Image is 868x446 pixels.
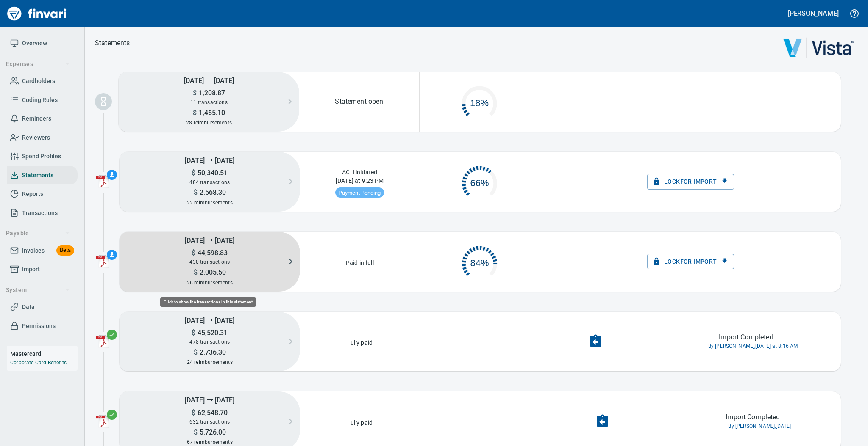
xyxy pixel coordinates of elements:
span: Lock for Import [654,176,727,187]
span: 430 transactions [189,259,230,265]
p: Statement open [335,96,383,107]
span: 28 reimbursements [186,120,232,126]
h5: [DATE] ⭢ [DATE] [120,152,300,168]
div: 320 of 484 complete. Click to open reminders. [420,157,540,206]
span: 478 transactions [189,339,230,345]
button: Lockfor Import [647,254,734,270]
p: Import Completed [726,412,780,422]
a: Spend Profiles [7,147,78,166]
span: Import [22,264,40,275]
p: Fully paid [345,416,376,427]
button: 66% [420,157,540,206]
button: [DATE] ⭢ [DATE]$44,598.83430 transactions$2,005.5026 reimbursements [120,232,300,292]
span: Reports [22,189,43,199]
span: 67 reimbursements [187,439,233,445]
span: $ [193,89,197,97]
p: Import Completed [719,332,773,342]
span: Data [22,302,35,312]
p: Paid in full [343,256,376,267]
div: 2 of 11 complete. Click to open reminders. [420,77,540,126]
span: Coding Rules [22,95,58,105]
img: adobe-pdf-icon.png [96,175,109,188]
span: $ [192,409,195,417]
button: [DATE] ⭢ [DATE]$45,520.31478 transactions$2,736.3024 reimbursements [120,312,300,372]
a: Reports [7,184,78,204]
span: 22 reimbursements [187,200,233,206]
span: $ [194,268,198,276]
button: 84% [420,237,540,286]
span: Expenses [6,59,70,69]
span: 632 transactions [189,419,230,425]
a: Cardholders [7,72,78,91]
img: adobe-pdf-icon.png [96,255,109,268]
h6: Mastercard [10,349,78,358]
span: Reviewers [22,132,50,143]
span: Beta [56,245,74,255]
span: 2,005.50 [198,268,226,276]
button: Undo Import Completion [590,409,615,434]
span: 45,520.31 [195,329,228,337]
span: $ [193,109,197,117]
img: adobe-pdf-icon.png [96,415,109,428]
span: $ [192,169,195,177]
a: Permissions [7,317,78,336]
span: 1,465.10 [197,109,225,117]
a: Transactions [7,204,78,223]
span: 50,340.51 [195,169,228,177]
p: Statements [95,38,130,48]
span: 62,548.70 [195,409,228,417]
a: Reminders [7,109,78,128]
button: 18% [420,77,540,126]
h5: [DATE] ⭢ [DATE] [120,232,300,248]
span: $ [194,188,198,196]
span: Spend Profiles [22,151,61,162]
a: Overview [7,34,78,53]
button: Lockfor Import [647,174,734,190]
span: Overview [22,38,47,49]
span: Cardholders [22,76,55,86]
a: Import [7,260,78,279]
a: Data [7,297,78,317]
span: 44,598.83 [195,249,228,257]
span: System [6,285,70,295]
button: [DATE] ⭢ [DATE]$1,208.8711 transactions$1,465.1028 reimbursements [119,72,299,132]
button: Expenses [3,56,73,72]
button: Undo Import Completion [583,329,608,354]
p: Fully paid [345,336,376,347]
img: adobe-pdf-icon.png [96,335,109,348]
p: ACH initiated [339,165,380,176]
span: Payment Pending [335,190,384,196]
span: 2,568.30 [198,188,226,196]
span: $ [192,329,195,337]
a: InvoicesBeta [7,241,78,260]
button: System [3,282,73,298]
span: 484 transactions [189,179,230,185]
span: Permissions [22,321,56,331]
span: $ [194,348,198,356]
span: Lock for Import [654,256,727,267]
span: $ [194,428,198,436]
span: By [PERSON_NAME], [DATE] [728,422,791,431]
a: Coding Rules [7,91,78,110]
img: vista.png [783,37,854,58]
span: Payable [6,228,70,239]
nav: breadcrumb [95,38,130,48]
span: 24 reimbursements [187,359,233,365]
span: By [PERSON_NAME], [DATE] at 8:16 AM [708,342,798,351]
h5: [DATE] ⭢ [DATE] [120,391,300,408]
div: 360 of 430 complete. Click to open reminders. [420,237,540,286]
img: Finvari [5,3,69,24]
a: Reviewers [7,128,78,147]
span: 11 transactions [190,99,228,105]
a: Statements [7,166,78,185]
button: [PERSON_NAME] [786,7,841,20]
span: Transactions [22,208,58,218]
span: Invoices [22,245,45,256]
span: 26 reimbursements [187,280,233,286]
button: [DATE] ⭢ [DATE]$50,340.51484 transactions$2,568.3022 reimbursements [120,152,300,212]
span: 5,726.00 [198,428,226,436]
span: 2,736.30 [198,348,226,356]
span: Statements [22,170,53,181]
h5: [DATE] ⭢ [DATE] [119,72,299,88]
